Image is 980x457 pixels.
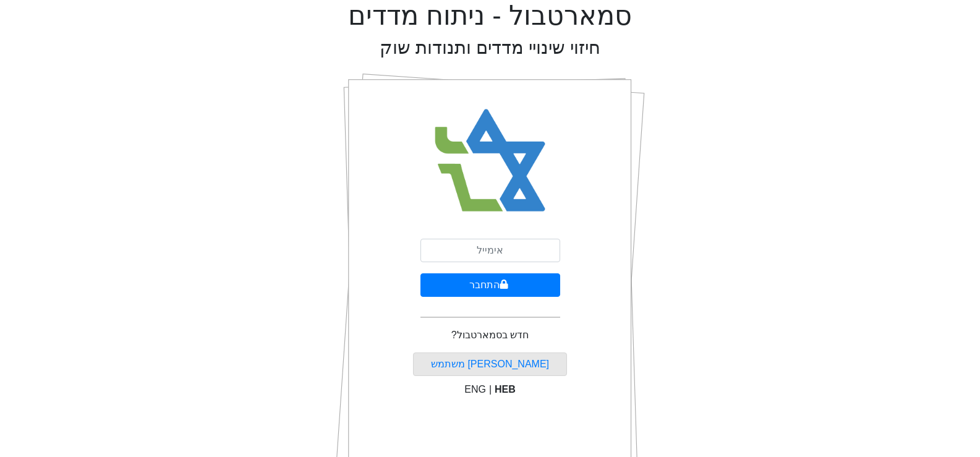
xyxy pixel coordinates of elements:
p: חדש בסמארטבול? [451,328,529,343]
h2: חיזוי שינויי מדדים ותנודות שוק [380,37,600,59]
span: | [489,384,492,395]
span: HEB [495,384,516,395]
button: [PERSON_NAME] משתמש [413,352,567,376]
img: Smart Bull [423,93,557,229]
input: אימייל [420,239,560,262]
span: ENG [464,384,486,395]
button: התחבר [420,273,560,297]
a: [PERSON_NAME] משתמש [431,359,549,369]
